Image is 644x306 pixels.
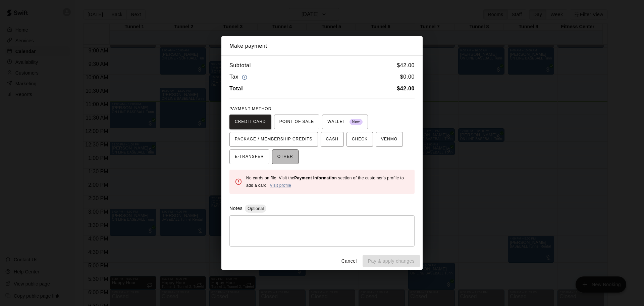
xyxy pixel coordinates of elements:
span: No cards on file. Visit the section of the customer's profile to add a card. [246,176,404,188]
span: POINT OF SALE [279,117,314,127]
h6: $ 42.00 [397,61,415,70]
span: OTHER [277,151,293,162]
label: Notes [229,206,243,211]
span: New [350,118,363,127]
h6: Tax [229,73,249,82]
span: PAYMENT METHOD [229,106,271,111]
b: Total [229,86,243,91]
span: WALLET [327,117,363,127]
button: CASH [321,132,344,147]
button: E-TRANSFER [229,149,269,164]
span: Optional [245,206,266,211]
h2: Make payment [221,36,423,56]
span: E-TRANSFER [235,151,264,162]
span: VENMO [381,134,397,145]
span: PACKAGE / MEMBERSHIP CREDITS [235,134,313,145]
button: POINT OF SALE [274,115,319,129]
b: Payment Information [294,176,337,180]
button: VENMO [376,132,403,147]
button: WALLET New [322,115,368,129]
button: Cancel [338,255,360,267]
a: Visit profile [270,183,291,188]
button: CHECK [346,132,373,147]
span: CREDIT CARD [235,117,266,127]
button: CREDIT CARD [229,115,271,129]
span: CASH [326,134,338,145]
span: CHECK [352,134,368,145]
button: OTHER [272,149,299,164]
b: $ 42.00 [397,86,415,91]
button: PACKAGE / MEMBERSHIP CREDITS [229,132,318,147]
h6: $ 0.00 [400,73,415,82]
h6: Subtotal [229,61,251,70]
